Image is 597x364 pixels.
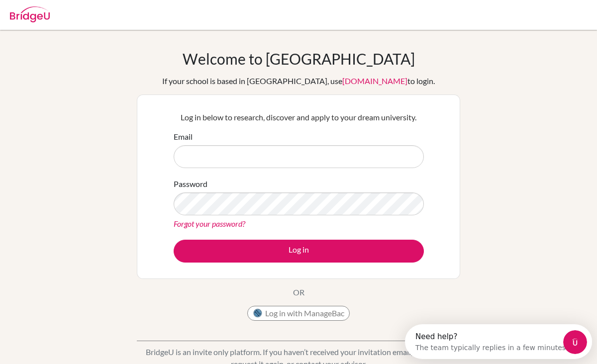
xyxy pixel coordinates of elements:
[405,324,592,359] iframe: Intercom live chat discovery launcher
[10,6,50,22] img: Bridge-U
[10,16,163,27] div: The team typically replies in a few minutes.
[174,111,424,123] p: Log in below to research, discover and apply to your dream university.
[10,8,163,16] div: Need help?
[247,306,350,321] button: Log in with ManageBac
[174,131,193,143] label: Email
[4,4,193,31] div: Open Intercom Messenger
[183,50,415,68] h1: Welcome to [GEOGRAPHIC_DATA]
[174,240,424,263] button: Log in
[174,219,245,228] a: Forgot your password?
[174,178,207,190] label: Password
[342,76,407,86] a: [DOMAIN_NAME]
[563,330,587,354] iframe: Intercom live chat
[293,286,304,298] p: OR
[162,75,435,87] div: If your school is based in [GEOGRAPHIC_DATA], use to login.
